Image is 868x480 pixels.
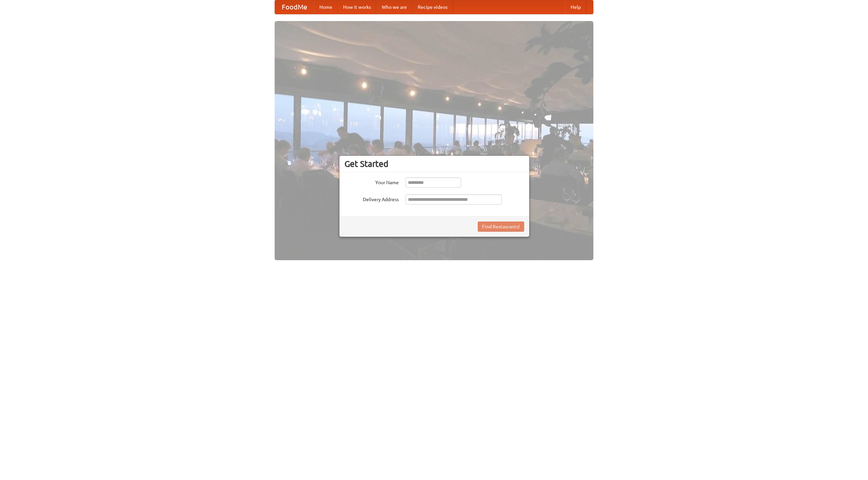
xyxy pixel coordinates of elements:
label: Your Name [344,177,399,186]
a: Home [314,0,338,14]
a: Who we are [376,0,412,14]
a: How it works [338,0,376,14]
a: FoodMe [275,0,314,14]
button: Find Restaurants! [478,222,524,232]
h3: Get Started [344,159,524,169]
a: Help [565,0,586,14]
a: Recipe videos [412,0,453,14]
label: Delivery Address [344,194,399,203]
